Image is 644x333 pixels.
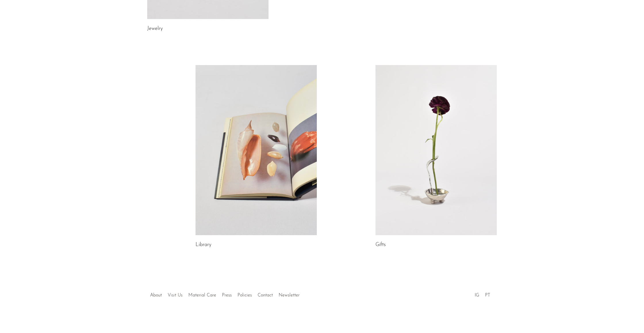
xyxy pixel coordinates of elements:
ul: Social Medias [472,288,493,299]
a: IG [475,293,479,298]
a: Press [222,293,232,298]
a: Material Care [188,293,216,298]
a: PT [485,293,490,298]
a: Jewelry [147,26,163,31]
a: About [150,293,162,298]
a: Gifts [375,242,386,248]
a: Policies [237,293,252,298]
a: Library [195,242,211,248]
ul: Quick links [147,288,302,299]
a: Visit Us [168,293,183,298]
a: Contact [258,293,273,298]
